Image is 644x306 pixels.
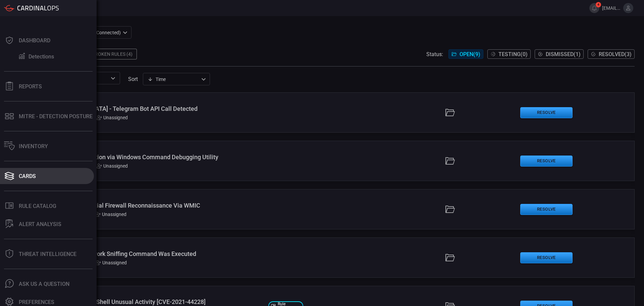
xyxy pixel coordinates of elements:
[602,5,621,11] span: [EMAIL_ADDRESS][DOMAIN_NAME]
[596,2,601,7] span: 4
[97,115,128,120] div: Unassigned
[50,105,263,112] div: Palo Alto - Telegram Bot API Call Detected
[546,51,581,57] span: Dismissed ( 1 )
[19,173,36,179] div: Cards
[520,156,573,167] button: Resolve
[520,252,573,263] button: Resolve
[19,251,76,257] div: Threat Intelligence
[19,83,42,90] div: Reports
[128,76,138,82] label: sort
[599,51,632,57] span: Resolved ( 3 )
[50,250,263,257] div: Cisco ASA - Network Sniffing Command Was Executed
[148,76,199,83] div: Time
[426,51,443,57] span: Status:
[19,113,93,120] div: MITRE - Detection Posture
[97,163,128,169] div: Unassigned
[19,203,56,209] div: Rule Catalog
[588,49,635,59] button: Resolved(3)
[95,212,126,217] div: Unassigned
[498,51,528,57] span: Testing ( 0 )
[535,49,584,59] button: Dismissed(1)
[19,37,50,44] div: Dashboard
[108,74,118,83] button: Open
[460,51,480,57] span: Open ( 9 )
[448,49,483,59] button: Open(9)
[19,281,69,287] div: Ask Us A Question
[50,154,263,161] div: Windows - Execution via Windows Command Debugging Utility
[487,49,531,59] button: Testing(0)
[50,298,263,305] div: Cisco ASA - Log4Shell Unusual Activity [CVE-2021-44228]
[19,143,48,149] div: Inventory
[88,49,137,59] div: Broken Rules (4)
[520,204,573,215] button: Resolve
[589,3,599,13] button: 4
[19,299,54,305] div: Preferences
[520,107,573,118] button: Resolve
[50,202,263,209] div: Windows - Potential Firewall Reconnaissance Via WMIC
[96,260,127,265] div: Unassigned
[19,221,61,227] div: ALERT ANALYSIS
[29,53,54,60] div: Detections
